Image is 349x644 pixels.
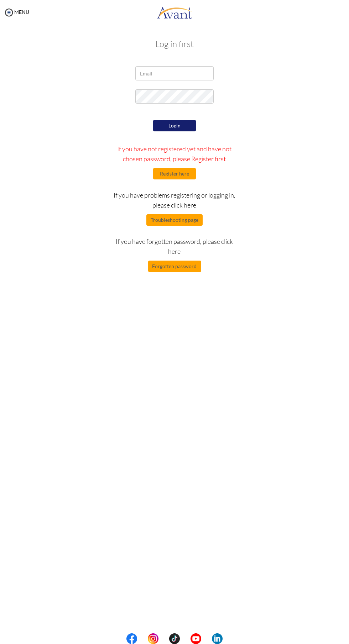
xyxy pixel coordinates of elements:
[46,39,303,48] h3: Log in first
[191,633,201,644] img: yt.png
[113,190,236,210] p: If you have problems registering or logging in, please click here
[169,633,180,644] img: tt.png
[4,7,14,18] img: icon-menu.png
[113,144,236,164] p: If you have not registered yet and have not chosen password, please Register first
[158,633,169,644] img: blank.png
[137,633,148,644] img: blank.png
[146,214,203,226] button: Troubleshooting page
[157,2,192,23] img: logo.png
[148,261,201,272] button: Forgotten password
[201,633,212,644] img: blank.png
[212,633,223,644] img: li.png
[135,66,214,80] input: Email
[148,633,158,644] img: in.png
[113,236,236,256] p: If you have forgotten password, please click here
[153,120,196,131] button: Login
[126,633,137,644] img: fb.png
[180,633,191,644] img: blank.png
[4,9,29,15] a: MENU
[153,168,196,179] button: Register here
